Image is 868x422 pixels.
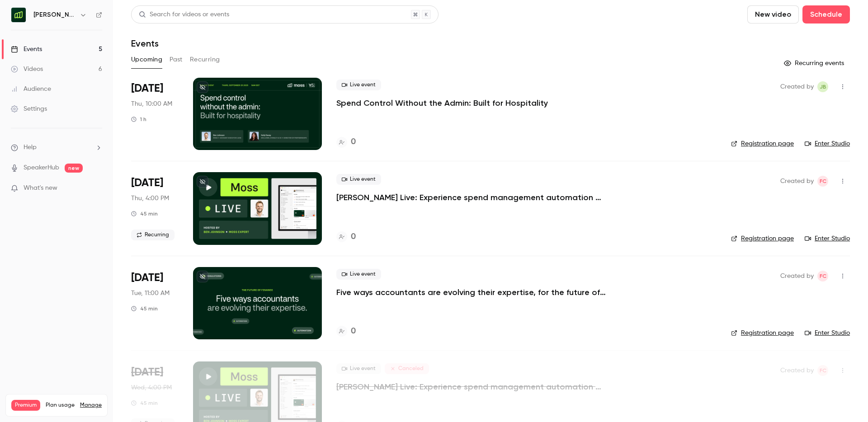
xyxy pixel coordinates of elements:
[131,116,146,123] div: 1 h
[80,402,102,409] a: Manage
[780,271,814,281] span: Created by
[336,136,356,148] a: 0
[731,328,794,338] a: Registration page
[131,81,163,96] span: [DATE]
[131,383,172,392] span: Wed, 4:00 PM
[131,194,169,203] span: Thu, 4:00 PM
[747,5,799,23] button: New video
[46,402,75,409] span: Plan usage
[731,234,794,243] a: Registration page
[24,183,57,193] span: What's new
[805,234,850,243] a: Enter Studio
[802,5,850,23] button: Schedule
[65,164,83,173] span: new
[385,363,429,374] span: Canceled
[131,176,163,190] span: [DATE]
[817,176,828,187] span: Felicity Cator
[131,99,172,108] span: Thu, 10:00 AM
[170,52,183,67] button: Past
[131,210,158,217] div: 45 min
[780,365,814,376] span: Created by
[336,192,608,203] a: [PERSON_NAME] Live: Experience spend management automation with [PERSON_NAME]
[336,98,548,108] a: Spend Control Without the Admin: Built for Hospitality
[24,143,37,152] span: Help
[820,271,826,281] span: FC
[336,80,381,90] span: Live event
[336,269,381,280] span: Live event
[11,84,51,94] div: Audience
[11,104,47,113] div: Settings
[33,10,76,19] h6: [PERSON_NAME] UK
[131,289,170,298] span: Tue, 11:00 AM
[11,45,42,54] div: Events
[24,163,59,173] a: SpeakerHub
[11,8,26,22] img: Moss UK
[131,267,179,339] div: Oct 14 Tue, 11:00 AM (Europe/Berlin)
[780,176,814,187] span: Created by
[190,52,220,67] button: Recurring
[780,81,814,92] span: Created by
[336,174,381,185] span: Live event
[820,81,826,92] span: JB
[820,176,826,187] span: FC
[805,328,850,338] a: Enter Studio
[336,231,356,243] a: 0
[820,365,826,376] span: FC
[139,10,229,19] div: Search for videos or events
[11,143,102,152] li: help-dropdown-opener
[351,231,356,243] h4: 0
[131,305,158,312] div: 45 min
[336,381,608,392] a: [PERSON_NAME] Live: Experience spend management automation with [PERSON_NAME]
[11,400,40,411] span: Premium
[817,271,828,281] span: Felicity Cator
[817,81,828,92] span: Jara Bockx
[805,139,850,148] a: Enter Studio
[131,172,179,244] div: Oct 2 Thu, 3:00 PM (Europe/London)
[351,325,356,338] h4: 0
[336,287,608,298] a: Five ways accountants are evolving their expertise, for the future of finance
[131,78,179,150] div: Sep 25 Thu, 9:00 AM (Europe/London)
[817,365,828,376] span: Felicity Cator
[131,230,175,240] span: Recurring
[336,325,356,338] a: 0
[731,139,794,148] a: Registration page
[131,52,162,67] button: Upcoming
[131,271,163,285] span: [DATE]
[131,399,158,407] div: 45 min
[131,38,159,49] h1: Events
[780,56,850,70] button: Recurring events
[11,65,43,74] div: Videos
[336,363,381,374] span: Live event
[131,365,163,380] span: [DATE]
[351,136,356,148] h4: 0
